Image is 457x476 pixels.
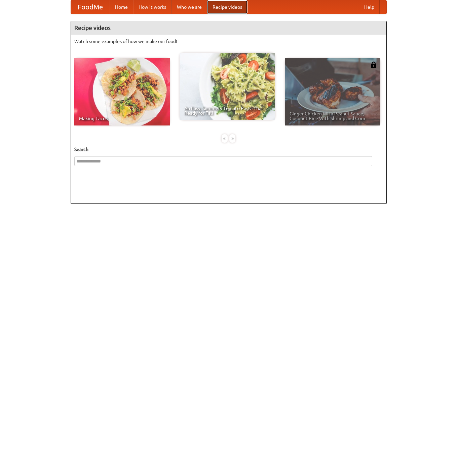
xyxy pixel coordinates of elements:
a: Making Tacos [74,58,170,125]
a: Who we are [172,0,207,14]
div: « [222,134,228,143]
div: » [229,134,235,143]
a: Home [110,0,133,14]
a: Recipe videos [207,0,247,14]
h5: Search [74,146,383,153]
span: An Easy, Summery Tomato Pasta That's Ready for Fall [184,106,270,115]
p: Watch some examples of how we make our food! [74,38,383,45]
h4: Recipe videos [71,21,386,35]
a: An Easy, Summery Tomato Pasta That's Ready for Fall [180,53,275,120]
img: 483408.png [370,62,377,68]
a: How it works [133,0,172,14]
a: Help [359,0,380,14]
a: FoodMe [71,0,110,14]
span: Making Tacos [79,116,165,121]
